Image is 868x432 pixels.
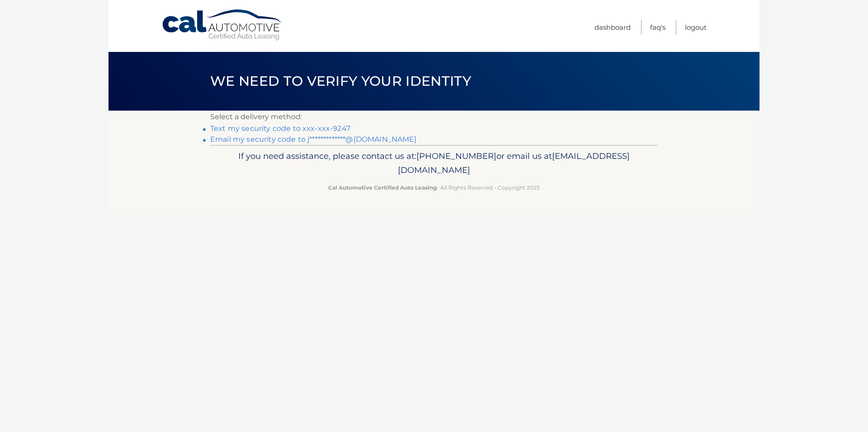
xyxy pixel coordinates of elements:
[685,20,707,35] a: Logout
[210,111,658,123] p: Select a delivery method:
[416,151,496,161] span: [PHONE_NUMBER]
[161,9,283,41] a: Cal Automotive
[328,184,437,191] strong: Cal Automotive Certified Auto Leasing
[216,149,652,178] p: If you need assistance, please contact us at: or email us at
[594,20,631,35] a: Dashboard
[210,73,471,89] span: We need to verify your identity
[210,124,350,133] a: Text my security code to xxx-xxx-9247
[650,20,665,35] a: FAQ's
[216,183,652,192] p: - All Rights Reserved - Copyright 2025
